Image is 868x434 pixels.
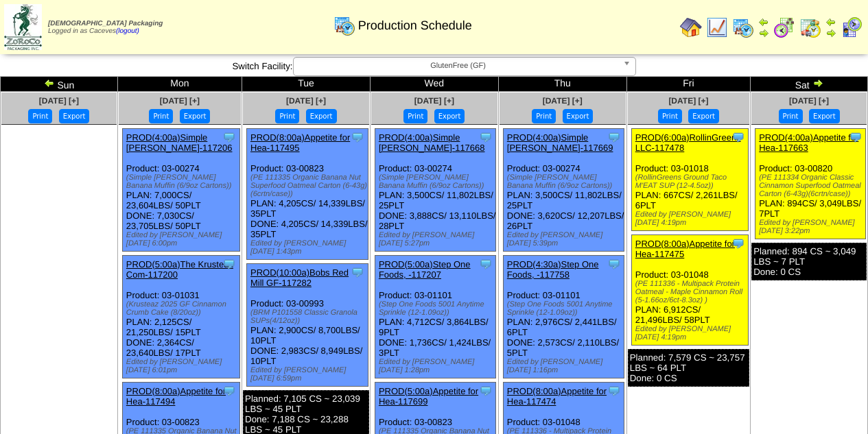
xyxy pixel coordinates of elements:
div: (Simple [PERSON_NAME] Banana Muffin (6/9oz Cartons)) [379,173,496,190]
button: Print [779,109,803,123]
a: [DATE] [+] [668,96,708,106]
button: Print [275,109,299,123]
td: Sat [751,77,868,92]
img: calendarblend.gif [773,16,795,38]
img: calendarinout.gif [799,16,821,38]
button: Export [434,109,465,123]
div: (PE 111334 Organic Classic Cinnamon Superfood Oatmeal Carton (6-43g)(6crtn/case)) [759,173,865,198]
a: PROD(8:00a)Appetite for Hea-117474 [507,386,607,407]
a: PROD(4:00a)Simple [PERSON_NAME]-117668 [379,132,485,153]
div: (Krusteaz 2025 GF Cinnamon Crumb Cake (8/20oz)) [126,300,239,317]
div: Edited by [PERSON_NAME] [DATE] 1:16pm [507,358,624,374]
td: Fri [626,77,750,92]
img: Tooltip [479,384,493,398]
div: Edited by [PERSON_NAME] [DATE] 6:00pm [126,231,239,248]
div: Edited by [PERSON_NAME] [DATE] 1:28pm [379,358,496,374]
div: Edited by [PERSON_NAME] [DATE] 6:01pm [126,358,239,374]
img: Tooltip [607,130,621,144]
img: Tooltip [479,257,493,271]
button: Print [658,109,682,123]
img: Tooltip [222,130,236,144]
img: Tooltip [351,265,364,279]
a: [DATE] [+] [543,96,583,106]
a: [DATE] [+] [39,96,79,106]
div: Edited by [PERSON_NAME] [DATE] 6:59pm [250,366,368,383]
div: (PE 111336 - Multipack Protein Oatmeal - Maple Cinnamon Roll (5-1.66oz/6ct-8.3oz) ) [635,280,748,304]
img: home.gif [680,16,702,38]
div: Product: 03-00274 PLAN: 3,500CS / 11,802LBS / 25PLT DONE: 3,620CS / 12,207LBS / 26PLT [503,129,624,252]
a: PROD(5:00a)The Krusteaz Com-117200 [126,259,233,280]
span: [DEMOGRAPHIC_DATA] Packaging [48,20,163,27]
div: (RollinGreens Ground Taco M'EAT SUP (12-4.5oz)) [635,173,748,190]
a: PROD(5:00a)Step One Foods, -117207 [379,259,471,280]
img: arrowleft.gif [825,16,836,27]
div: Edited by [PERSON_NAME] [DATE] 5:39pm [507,231,624,248]
div: Edited by [PERSON_NAME] [DATE] 3:22pm [759,219,865,235]
td: Mon [117,77,242,92]
a: PROD(4:30a)Step One Foods, -117758 [507,259,599,280]
td: Sun [1,77,118,92]
img: calendarcustomer.gif [841,16,863,38]
img: line_graph.gif [706,16,728,38]
button: Export [688,109,719,123]
a: PROD(4:00a)Simple [PERSON_NAME]-117669 [507,132,613,153]
a: PROD(4:00a)Appetite for Hea-117663 [759,132,858,153]
div: Product: 03-01018 PLAN: 667CS / 2,261LBS / 6PLT [631,129,748,231]
div: Edited by [PERSON_NAME] [DATE] 1:43pm [250,239,368,256]
img: calendarprod.gif [732,16,754,38]
span: Logged in as Caceves [48,20,163,35]
button: Print [403,109,427,123]
div: Product: 03-01101 PLAN: 2,976CS / 2,441LBS / 6PLT DONE: 2,573CS / 2,110LBS / 5PLT [503,256,624,378]
img: Tooltip [607,257,621,271]
div: Product: 03-00993 PLAN: 2,900CS / 8,700LBS / 10PLT DONE: 2,983CS / 8,949LBS / 10PLT [247,264,368,387]
div: Planned: 894 CS ~ 3,049 LBS ~ 7 PLT Done: 0 CS [751,243,867,280]
span: GlutenFree (GF) [299,58,618,74]
td: Wed [370,77,498,92]
img: arrowleft.gif [758,16,769,27]
img: arrowright.gif [825,27,836,38]
button: Export [59,109,90,123]
a: PROD(10:00a)Bobs Red Mill GF-117282 [250,267,349,288]
a: [DATE] [+] [160,96,200,106]
button: Print [149,109,173,123]
div: Product: 03-01031 PLAN: 2,125CS / 21,250LBS / 15PLT DONE: 2,364CS / 23,640LBS / 17PLT [122,256,239,378]
div: (Step One Foods 5001 Anytime Sprinkle (12-1.09oz)) [507,300,624,317]
div: Product: 03-00820 PLAN: 894CS / 3,049LBS / 7PLT [755,129,866,239]
a: PROD(4:00a)Simple [PERSON_NAME]-117206 [126,132,233,153]
a: PROD(8:00a)Appetite for Hea-117495 [250,132,350,153]
div: Product: 03-00823 PLAN: 4,205CS / 14,339LBS / 35PLT DONE: 4,205CS / 14,339LBS / 35PLT [247,129,368,260]
button: Export [563,109,594,123]
a: (logout) [116,27,139,35]
a: [DATE] [+] [414,96,454,106]
a: PROD(8:00a)Appetite for Hea-117475 [635,239,735,259]
img: arrowright.gif [812,77,823,88]
td: Tue [242,77,371,92]
a: [DATE] [+] [286,96,326,106]
a: PROD(8:00a)Appetite for Hea-117494 [126,386,226,407]
img: Tooltip [479,130,493,144]
button: Print [532,109,556,123]
div: Product: 03-01048 PLAN: 6,912CS / 21,496LBS / 58PLT [631,235,748,346]
div: Edited by [PERSON_NAME] [DATE] 4:19pm [635,325,748,341]
img: arrowright.gif [758,27,769,38]
a: [DATE] [+] [789,96,829,106]
button: Print [28,109,52,123]
div: Product: 03-00274 PLAN: 7,000CS / 23,604LBS / 50PLT DONE: 7,030CS / 23,705LBS / 50PLT [122,129,239,252]
span: Production Schedule [358,19,472,33]
div: (Simple [PERSON_NAME] Banana Muffin (6/9oz Cartons)) [126,173,239,190]
button: Export [180,109,211,123]
button: Export [809,109,840,123]
img: Tooltip [222,384,236,398]
div: Product: 03-01101 PLAN: 4,712CS / 3,864LBS / 9PLT DONE: 1,736CS / 1,424LBS / 3PLT [375,256,496,378]
img: Tooltip [731,237,745,250]
div: Product: 03-00274 PLAN: 3,500CS / 11,802LBS / 25PLT DONE: 3,888CS / 13,110LBS / 28PLT [375,129,496,252]
img: Tooltip [607,384,621,398]
img: Tooltip [849,130,863,144]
